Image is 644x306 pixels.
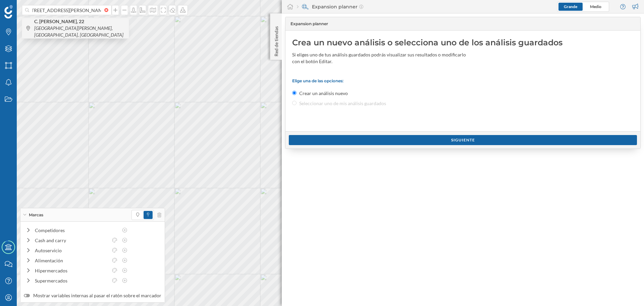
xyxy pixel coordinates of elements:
p: Red de tiendas [273,24,280,56]
div: Cash and carry [35,237,108,244]
span: Expansion planner [290,21,328,27]
span: Grande [564,4,577,9]
span: Marcas [29,212,43,218]
b: C. [PERSON_NAME], 22 [34,18,86,24]
div: Autoservicio [35,247,108,254]
span: Soporte [13,5,37,11]
label: Mostrar variables internas al pasar el ratón sobre el marcador [24,292,161,299]
img: search-areas.svg [302,3,309,10]
div: Competidores [35,227,118,234]
div: Si eliges uno de tus análisis guardados podrás visualizar sus resultados o modificarlo con el bot... [292,51,467,65]
div: Supermercados [35,277,108,284]
label: Crear un análisis nuevo [299,90,348,97]
p: Elige una de las opciones: [292,78,634,83]
span: Medio [590,4,601,9]
div: Alimentación [35,257,108,264]
i: [GEOGRAPHIC_DATA][PERSON_NAME], [GEOGRAPHIC_DATA], [GEOGRAPHIC_DATA] [34,25,123,38]
div: Expansion planner [297,3,363,10]
div: Hipermercados [35,267,108,274]
div: Crea un nuevo análisis o selecciona uno de los análisis guardados [292,37,634,48]
img: Geoblink Logo [4,5,13,18]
